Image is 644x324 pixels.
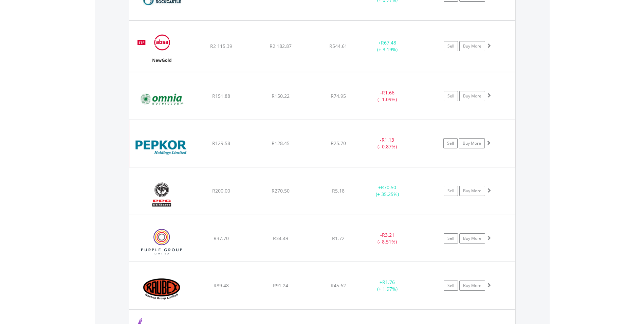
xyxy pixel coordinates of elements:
[272,140,290,146] span: R128.45
[212,140,230,146] span: R129.58
[381,39,396,46] span: R67.48
[362,232,413,245] div: - (- 8.51%)
[381,184,396,191] span: R70.50
[444,91,458,101] a: Sell
[273,235,288,241] span: R34.49
[459,186,485,196] a: Buy More
[444,233,458,244] a: Sell
[331,140,346,146] span: R25.70
[382,137,394,143] span: R1.13
[132,271,191,307] img: EQU.ZA.RBX.png
[362,89,413,103] div: - (- 1.09%)
[132,224,191,260] img: EQU.ZA.PPE.png
[382,279,395,285] span: R1.76
[362,137,412,150] div: - (- 0.87%)
[382,89,394,96] span: R1.66
[272,93,290,99] span: R150.22
[444,41,458,51] a: Sell
[132,81,191,118] img: EQU.ZA.OMN.png
[132,29,191,70] img: EQU.ZA.GLD.png
[329,43,347,49] span: R544.61
[212,187,230,194] span: R200.00
[214,235,229,241] span: R37.70
[443,138,458,148] a: Sell
[273,282,288,289] span: R91.24
[459,233,485,244] a: Buy More
[459,138,485,148] a: Buy More
[210,43,232,49] span: R2 115.39
[270,43,292,49] span: R2 182.87
[132,176,191,213] img: EQU.ZA.PPC.png
[362,39,413,53] div: + (+ 3.19%)
[332,187,345,194] span: R5.18
[332,235,345,241] span: R1.72
[459,91,485,101] a: Buy More
[362,184,413,198] div: + (+ 35.25%)
[331,93,346,99] span: R74.95
[459,41,485,51] a: Buy More
[444,281,458,291] a: Sell
[214,282,229,289] span: R89.48
[212,93,230,99] span: R151.88
[331,282,346,289] span: R45.62
[382,232,394,238] span: R3.21
[272,187,290,194] span: R270.50
[133,129,191,165] img: EQU.ZA.PPH.png
[459,281,485,291] a: Buy More
[362,279,413,292] div: + (+ 1.97%)
[444,186,458,196] a: Sell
